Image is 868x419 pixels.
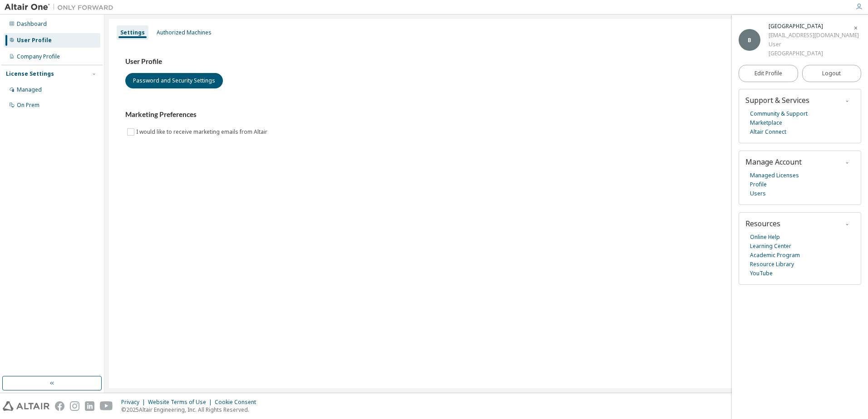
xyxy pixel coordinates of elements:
[136,127,269,137] label: I would like to receive marketing emails from Altair
[750,189,766,198] a: Users
[3,401,49,411] img: altair_logo.svg
[750,127,786,136] a: Altair Connect
[750,180,767,189] a: Profile
[750,260,794,269] a: Resource Library
[17,53,60,60] div: Company Profile
[125,57,847,66] h3: User Profile
[769,31,859,40] div: [EMAIL_ADDRESS][DOMAIN_NAME]
[750,242,791,251] a: Learning Center
[750,233,780,242] a: Online Help
[17,86,42,93] div: Managed
[121,406,261,414] p: © 2025 Altair Engineering, Inc. All Rights Reserved.
[55,401,64,411] img: facebook.svg
[750,171,799,180] a: Managed Licenses
[125,73,223,88] button: Password and Security Settings
[750,118,782,127] a: Marketplace
[70,401,79,411] img: instagram.svg
[750,269,773,278] a: YouTube
[17,37,52,44] div: User Profile
[745,157,802,167] span: Manage Account
[17,102,39,109] div: On Prem
[121,399,148,406] div: Privacy
[148,399,215,406] div: Website Terms of Use
[755,70,782,77] span: Edit Profile
[750,251,800,260] a: Academic Program
[750,109,808,118] a: Community & Support
[120,29,145,36] div: Settings
[769,49,859,58] div: [GEOGRAPHIC_DATA]
[802,65,862,82] button: Logout
[769,40,859,49] div: User
[739,65,798,82] a: Edit Profile
[748,36,751,44] span: B
[85,401,94,411] img: linkedin.svg
[769,22,859,31] div: BOSUNG PARK
[17,20,47,28] div: Dashboard
[745,219,780,229] span: Resources
[100,401,113,411] img: youtube.svg
[822,69,841,78] span: Logout
[215,399,261,406] div: Cookie Consent
[6,70,54,78] div: License Settings
[157,29,212,36] div: Authorized Machines
[5,3,118,12] img: Altair One
[745,95,809,105] span: Support & Services
[125,110,847,119] h3: Marketing Preferences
